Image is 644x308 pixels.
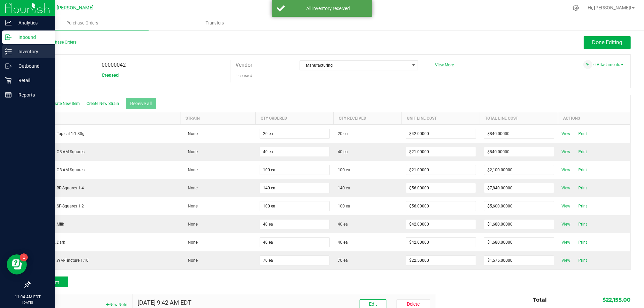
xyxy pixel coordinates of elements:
[369,301,377,307] span: Edit
[260,220,329,229] input: 0 ea
[484,129,554,138] input: $0.00000
[559,256,573,264] span: View
[102,62,126,68] span: 00000042
[34,257,176,263] div: SKU.0213.WM-Tincture 1:10
[12,33,52,41] p: Inbound
[484,256,554,265] input: $0.00000
[260,147,329,157] input: 0 ea
[338,257,348,263] span: 70 ea
[338,167,350,173] span: 100 ea
[3,294,52,300] p: 11:04 AM EDT
[184,168,198,172] span: None
[338,149,348,155] span: 40 ea
[34,203,176,209] div: SKU.0513.SF-Squares 1:2
[5,19,12,26] inline-svg: Analytics
[34,131,176,137] div: SKU.0303-Topical 1:1 80g
[34,149,176,155] div: SKU.0509.CB-AM Squares
[34,167,176,173] div: SKU.0509.CB-AM Squares
[558,112,630,124] th: Actions
[5,91,12,98] inline-svg: Reports
[34,185,176,191] div: SKU.0511.BR-Squares 1:4
[34,239,176,245] div: SKU.0602.Dark
[7,254,27,274] iframe: Resource center
[480,112,558,124] th: Total Line Cost
[180,112,256,124] th: Strain
[435,63,454,67] a: View More
[559,184,573,192] span: View
[260,201,329,211] input: 0 ea
[338,185,350,191] span: 140 ea
[102,72,119,78] span: Created
[5,48,12,55] inline-svg: Inventory
[576,184,589,192] span: Print
[559,238,573,246] span: View
[588,5,631,10] span: Hi, [PERSON_NAME]!
[572,5,580,11] div: Manage settings
[406,201,476,211] input: $0.00000
[559,220,573,228] span: View
[16,16,149,30] a: Purchase Orders
[106,302,127,308] button: New Note
[559,130,573,138] span: View
[338,203,350,209] span: 100 ea
[593,62,624,67] a: 0 Attachments
[484,147,554,157] input: $0.00000
[484,220,554,229] input: $0.00000
[184,258,198,263] span: None
[12,19,52,27] p: Analytics
[12,76,52,84] p: Retail
[126,98,156,109] button: Receive all
[35,299,127,307] span: Notes
[260,256,329,265] input: 0 ea
[34,221,176,227] div: SKU.0601.Milk
[260,238,329,247] input: 0 ea
[5,63,12,69] inline-svg: Outbound
[260,165,329,175] input: 0 ea
[260,183,329,193] input: 0 ea
[576,238,589,246] span: Print
[12,62,52,70] p: Outbound
[197,20,233,26] span: Transfers
[87,101,119,106] span: Create New Strain
[300,61,409,70] span: Manufacturing
[3,300,52,305] p: [DATE]
[592,39,622,46] span: Done Editing
[184,240,198,245] span: None
[584,36,631,49] button: Done Editing
[12,91,52,99] p: Reports
[20,253,28,261] iframe: Resource center unread badge
[184,222,198,227] span: None
[406,165,476,175] input: $0.00000
[334,112,402,124] th: Qty Received
[260,129,329,138] input: 0 ea
[57,20,107,26] span: Purchase Orders
[184,204,198,208] span: None
[138,299,192,306] h4: [DATE] 9:42 AM EDT
[50,101,80,106] span: Create New Item
[484,165,554,175] input: $0.00000
[559,148,573,156] span: View
[533,297,547,303] span: Total
[44,5,94,11] span: GA1 - [PERSON_NAME]
[406,129,476,138] input: $0.00000
[288,5,367,12] div: All inventory received
[559,202,573,210] span: View
[407,301,420,307] span: Delete
[406,238,476,247] input: $0.00000
[338,221,348,227] span: 40 ea
[576,148,589,156] span: Print
[583,60,592,69] span: Attach a document
[406,220,476,229] input: $0.00000
[235,71,252,81] label: License #
[338,239,348,245] span: 40 ea
[5,34,12,41] inline-svg: Inbound
[235,60,252,70] label: Vendor
[406,147,476,157] input: $0.00000
[484,201,554,211] input: $0.00000
[184,131,198,136] span: None
[30,112,180,124] th: Item
[602,297,631,303] span: $22,155.00
[12,48,52,56] p: Inventory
